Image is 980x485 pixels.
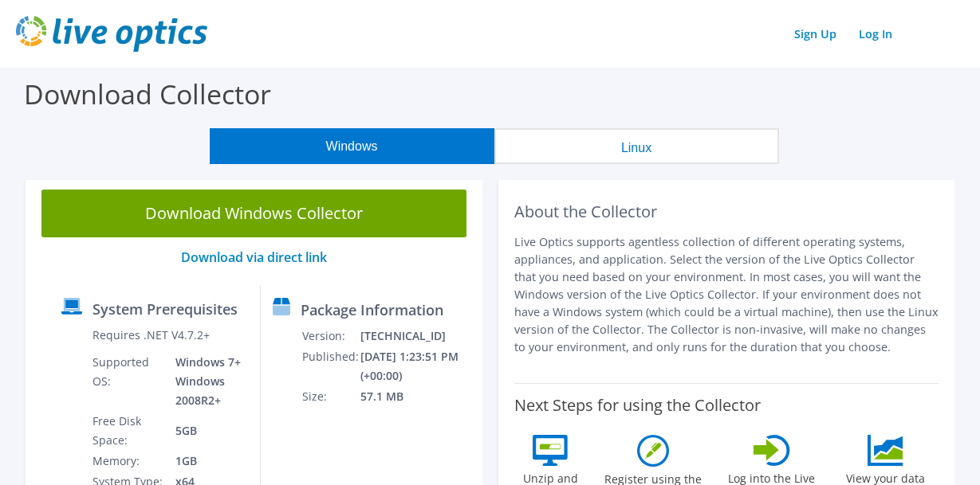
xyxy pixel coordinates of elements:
[163,411,248,451] td: 5GB
[24,76,271,112] label: Download Collector
[301,302,443,318] label: Package Information
[210,128,494,164] button: Windows
[181,248,327,266] a: Download via direct link
[16,16,207,52] img: live_optics_svg.svg
[92,327,210,343] label: Requires .NET V4.7.2+
[514,202,939,221] h2: About the Collector
[92,301,238,317] label: System Prerequisites
[301,386,360,407] td: Size:
[301,346,360,386] td: Published:
[851,22,900,45] a: Log In
[92,352,163,411] td: Supported OS:
[786,22,844,45] a: Sign Up
[514,233,939,356] p: Live Optics supports agentless collection of different operating systems, appliances, and applica...
[360,386,475,407] td: 57.1 MB
[360,346,475,386] td: [DATE] 1:23:51 PM (+00:00)
[360,326,475,346] td: [TECHNICAL_ID]
[92,451,163,471] td: Memory:
[41,190,466,237] a: Download Windows Collector
[514,396,761,415] label: Next Steps for using the Collector
[494,128,779,164] button: Linux
[92,411,163,451] td: Free Disk Space:
[301,326,360,346] td: Version:
[163,451,248,471] td: 1GB
[163,352,248,411] td: Windows 7+ Windows 2008R2+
